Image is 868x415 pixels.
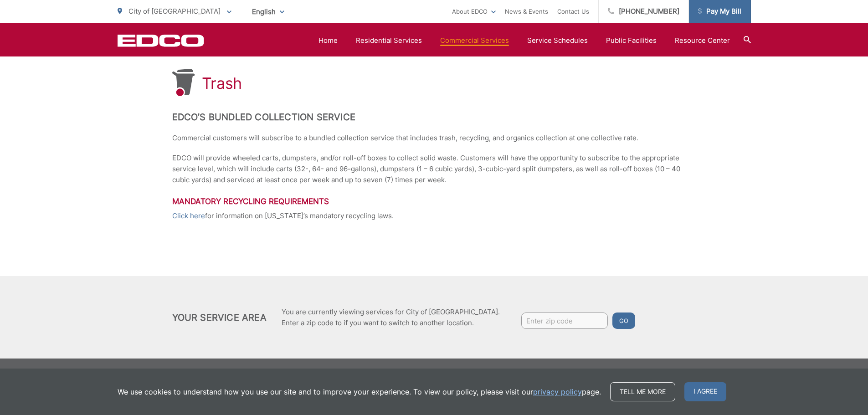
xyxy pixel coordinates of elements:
[533,386,582,397] a: privacy policy
[452,6,496,17] a: About EDCO
[128,7,221,15] span: City of [GEOGRAPHIC_DATA]
[118,386,601,397] p: We use cookies to understand how you use our site and to improve your experience. To view our pol...
[172,112,696,123] h2: EDCO’s Bundled Collection Service
[606,35,657,46] a: Public Facilities
[118,34,204,47] a: EDCD logo. Return to the homepage.
[527,35,588,46] a: Service Schedules
[202,74,242,92] h1: Trash
[282,307,500,328] p: You are currently viewing services for City of [GEOGRAPHIC_DATA]. Enter a zip code to if you want...
[318,35,338,46] a: Home
[505,6,548,17] a: News & Events
[557,6,589,17] a: Contact Us
[356,35,422,46] a: Residential Services
[172,210,205,221] a: Click here
[440,35,509,46] a: Commercial Services
[610,382,675,401] a: Tell me more
[172,133,696,143] p: Commercial customers will subscribe to a bundled collection service that includes trash, recyclin...
[684,382,726,401] span: I agree
[172,210,696,221] p: for information on [US_STATE]’s mandatory recycling laws.
[521,313,608,329] input: Enter zip code
[698,6,741,17] span: Pay My Bill
[172,153,696,185] p: EDCO will provide wheeled carts, dumpsters, and/or roll-off boxes to collect solid waste. Custome...
[675,35,730,46] a: Resource Center
[172,197,696,206] h3: Mandatory Recycling Requirements
[172,312,267,323] h2: Your Service Area
[612,313,635,329] button: Go
[245,4,291,20] span: English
